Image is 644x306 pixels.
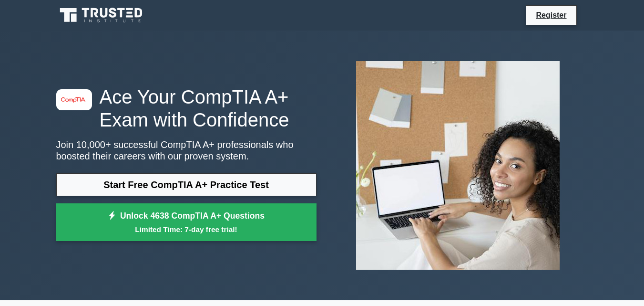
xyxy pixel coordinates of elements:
[56,85,317,131] h1: Ace Your CompTIA A+ Exam with Confidence
[56,139,317,162] p: Join 10,000+ successful CompTIA A+ professionals who boosted their careers with our proven system.
[56,203,317,242] a: Unlock 4638 CompTIA A+ QuestionsLimited Time: 7-day free trial!
[68,224,305,235] small: Limited Time: 7-day free trial!
[530,9,572,21] a: Register
[56,173,317,196] a: Start Free CompTIA A+ Practice Test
